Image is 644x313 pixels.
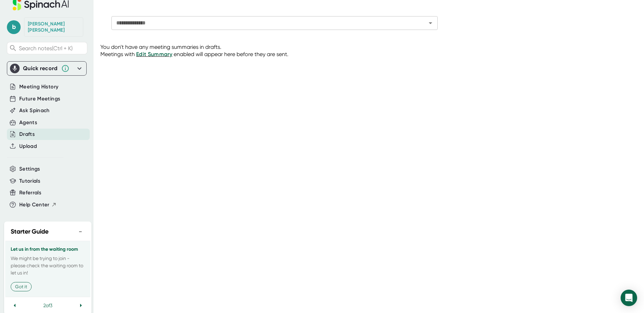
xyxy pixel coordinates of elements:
[136,51,172,57] span: Edit Summary
[7,20,21,34] span: b
[136,50,172,58] button: Edit Summary
[19,165,40,173] button: Settings
[19,201,57,209] button: Help Center
[621,290,637,306] div: Open Intercom Messenger
[23,65,58,72] div: Quick record
[19,130,35,138] button: Drafts
[19,83,58,91] button: Meeting History
[426,18,435,28] button: Open
[11,255,85,277] p: We might be trying to join - please check the waiting room to let us in!
[100,44,644,58] div: You don't have any meeting summaries in drafts. Meetings with enabled will appear here before the...
[19,45,73,52] span: Search notes (Ctrl + K)
[10,62,84,75] div: Quick record
[19,177,40,185] button: Tutorials
[11,247,85,252] h3: Let us in from the waiting room
[19,142,37,150] button: Upload
[11,227,48,236] h2: Starter Guide
[19,201,50,209] span: Help Center
[19,189,41,197] button: Referrals
[19,107,50,115] button: Ask Spinach
[19,119,37,127] button: Agents
[43,303,52,308] span: 2 of 3
[28,21,79,33] div: Brendan Daly
[11,282,32,291] button: Got it
[76,227,85,237] button: −
[19,95,60,103] button: Future Meetings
